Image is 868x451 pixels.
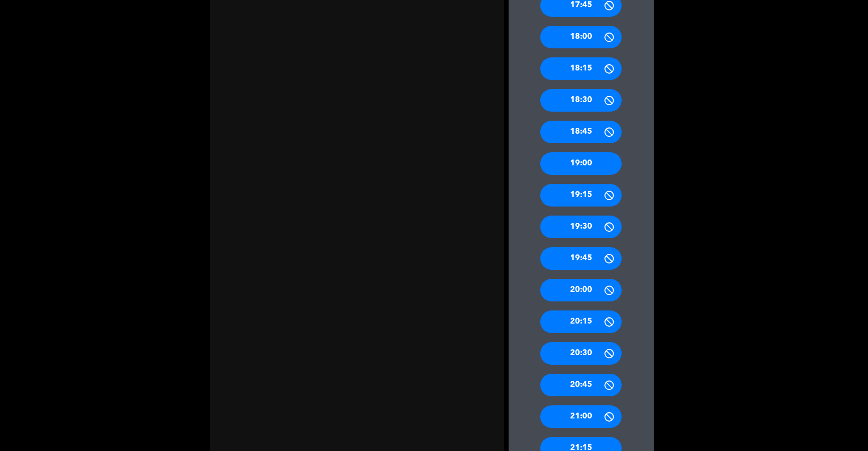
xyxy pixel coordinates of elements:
[540,342,622,365] div: 20:30
[540,57,622,80] div: 18:15
[540,310,622,333] div: 20:15
[540,184,622,207] div: 19:15
[540,279,622,301] div: 20:00
[540,89,622,112] div: 18:30
[540,405,622,428] div: 21:00
[540,152,622,175] div: 19:00
[540,26,622,48] div: 18:00
[540,216,622,238] div: 19:30
[540,247,622,270] div: 19:45
[540,121,622,143] div: 18:45
[540,374,622,396] div: 20:45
